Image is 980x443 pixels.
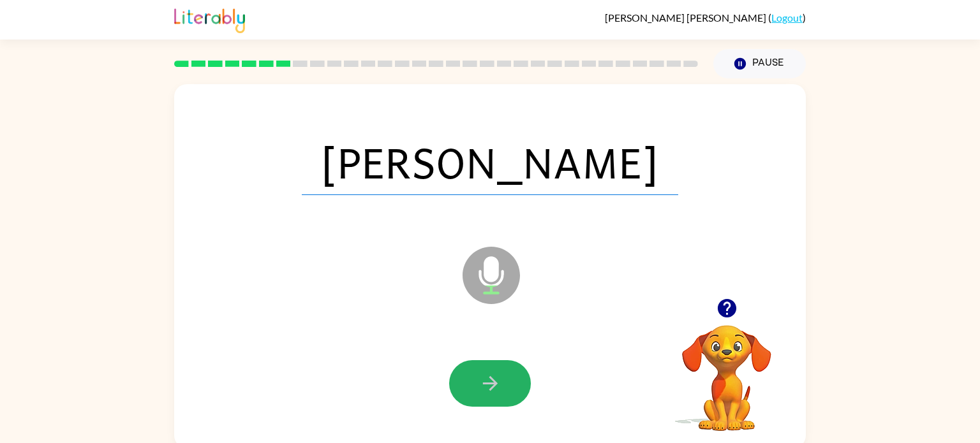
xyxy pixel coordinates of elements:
a: Logout [771,11,803,24]
span: [PERSON_NAME] [PERSON_NAME] [605,11,768,24]
video: Your browser must support playing .mp4 files to use Literably. Please try using another browser. [663,305,791,433]
img: Literably [174,5,245,33]
button: Pause [713,49,806,78]
div: ( ) [605,11,806,24]
span: [PERSON_NAME] [302,129,678,195]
